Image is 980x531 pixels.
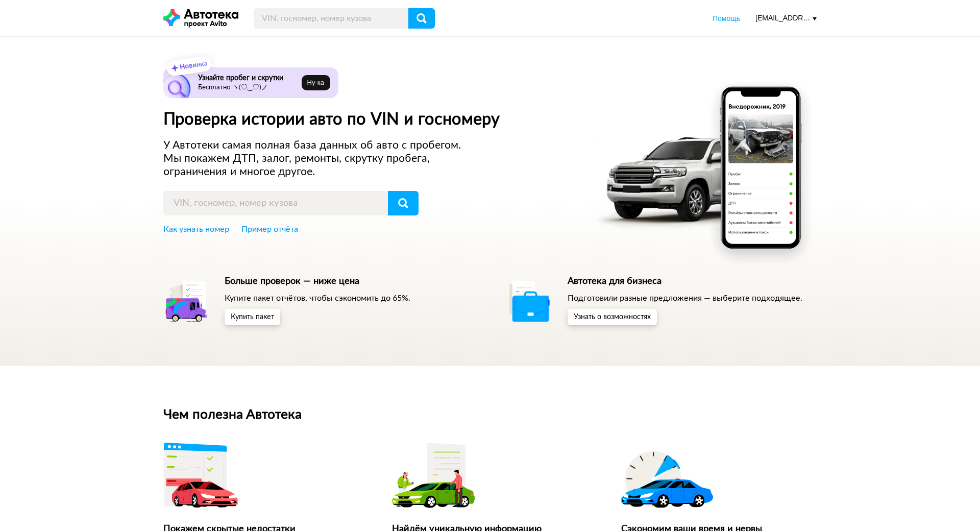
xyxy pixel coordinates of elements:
[254,8,409,29] input: VIN, госномер, номер кузова
[163,110,578,129] h1: Проверка истории авто по VIN и госномеру
[568,293,802,304] p: Подготовили разные предложения — выберите подходящее.
[163,407,817,422] h2: Чем полезна Автотека
[198,74,298,83] h6: Узнайте пробег и скрутки
[241,224,298,235] a: Пример отчёта
[180,60,208,71] strong: Новинка
[307,79,324,87] span: Ну‑ка
[163,139,481,179] p: У Автотеки самая полная база данных об авто с пробегом. Мы покажем ДТП, залог, ремонты, скрутку п...
[163,224,229,235] a: Как узнать номер
[225,309,280,325] button: Купить пакет
[568,309,657,325] button: Узнать о возможностях
[568,276,802,287] h5: Автотека для бизнеса
[231,313,274,321] span: Купить пакет
[755,13,817,23] div: [EMAIL_ADDRESS][DOMAIN_NAME]
[574,313,651,321] span: Узнать о возможностях
[163,191,388,215] input: VIN, госномер, номер кузова
[225,276,410,287] h5: Больше проверок — ниже цена
[225,293,410,304] p: Купите пакет отчётов, чтобы сэкономить до 65%.
[713,13,740,23] a: Помощь
[713,14,740,22] span: Помощь
[198,84,298,92] p: Бесплатно ヽ(♡‿♡)ノ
